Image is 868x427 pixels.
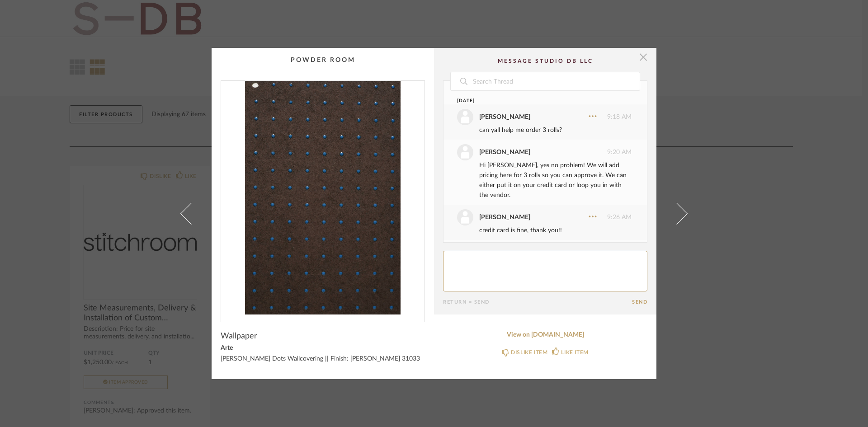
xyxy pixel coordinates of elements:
[632,299,647,305] button: Send
[511,348,547,357] div: DISLIKE ITEM
[221,356,425,363] div: [PERSON_NAME] Dots Wallcovering || Finish: [PERSON_NAME] 31033
[457,109,632,125] div: 9:18 AM
[634,48,652,66] button: Close
[221,81,425,314] div: 0
[479,125,632,135] div: can yall help me order 3 rolls?
[221,345,425,352] div: Arte
[561,348,588,357] div: LIKE ITEM
[479,112,530,122] div: [PERSON_NAME]
[221,331,257,341] span: Wallpaper
[472,72,640,90] input: Search Thread
[479,160,632,200] div: Hi [PERSON_NAME], yes no problem! We will add pricing here for 3 rolls so you can approve it. We ...
[457,98,615,104] div: [DATE]
[479,147,530,157] div: [PERSON_NAME]
[457,144,632,160] div: 9:20 AM
[479,225,632,235] div: credit card is fine, thank you!!
[443,331,647,339] a: View on [DOMAIN_NAME]
[479,212,530,222] div: [PERSON_NAME]
[221,81,425,314] img: 8df91c53-65e0-4ddc-8c4d-547243a2aec3_1000x1000.jpg
[443,299,632,305] div: Return = Send
[457,209,632,225] div: 9:26 AM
